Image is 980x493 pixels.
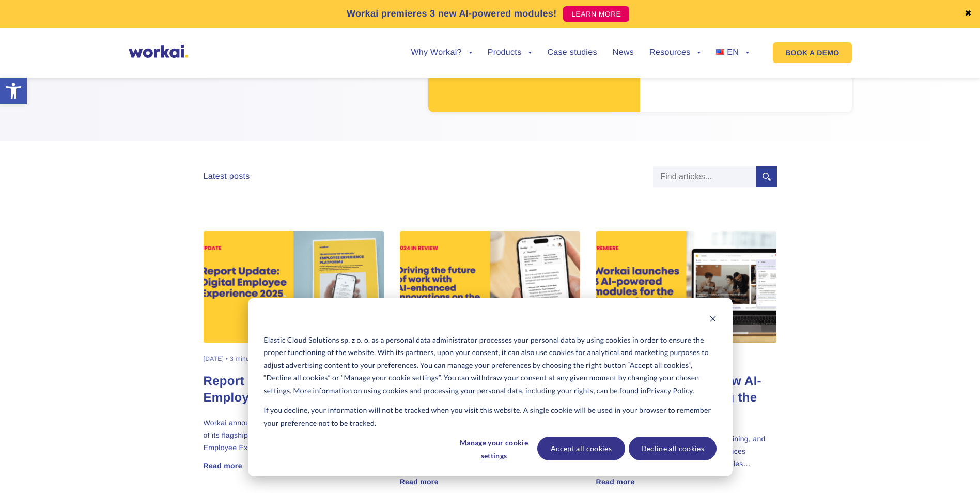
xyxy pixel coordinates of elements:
a: LEARN MORE [563,6,629,22]
button: Decline all cookies [629,437,717,460]
a: Privacy Policy [647,384,693,397]
a: Resources [649,49,701,57]
button: Manage your cookie settings [454,437,534,460]
a: News [613,49,634,57]
span: EN [727,48,739,57]
p: If you decline, your information will not be tracked when you visit this website. A single cookie... [263,404,716,429]
div: [DATE] • 3 minutes reading [204,356,282,362]
a: Report Update: Digital Employee Experience 2025 [204,373,384,407]
a: Case studies [547,49,597,57]
p: Workai premieres 3 new AI-powered modules! [347,7,557,21]
a: Products [488,49,532,57]
a: Read more [400,478,439,485]
a: Read more [596,478,635,485]
a: Read more [204,462,242,469]
p: Elastic Cloud Solutions sp. z o. o. as a personal data administrator processes your personal data... [263,334,716,397]
div: Latest posts [204,172,250,181]
a: Why Workai? [411,49,472,57]
a: ✖ [965,10,972,18]
a: BOOK A DEMO [773,42,851,63]
div: Cookie banner [248,298,733,476]
button: Dismiss cookie banner [709,314,717,327]
button: Accept all cookies [537,437,625,460]
input: Find articles... [653,166,756,187]
input: Submit [756,166,777,187]
p: Workai announces the release of the updated edition of its flagship report – “Transforming the Wo... [204,417,384,454]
